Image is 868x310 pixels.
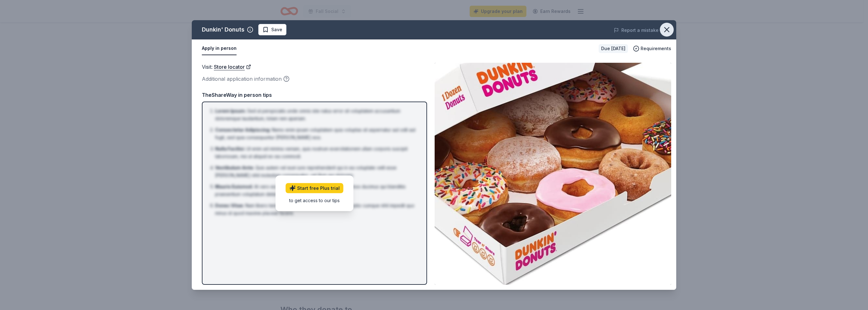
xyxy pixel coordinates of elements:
[215,108,246,114] span: Lorem Ipsum :
[215,107,418,122] li: Sed ut perspiciatis unde omnis iste natus error sit voluptatem accusantium doloremque laudantium,...
[215,183,418,198] li: At vero eos et accusamus et iusto odio dignissimos ducimus qui blanditiis praesentium voluptatum ...
[202,63,427,71] div: Visit :
[215,203,244,208] span: Donec Vitae :
[215,164,418,179] li: Quis autem vel eum iure reprehenderit qui in ea voluptate velit esse [PERSON_NAME] nihil molestia...
[286,183,343,193] a: Start free Plus trial
[614,26,659,34] button: Report a mistake
[202,25,244,35] div: Dunkin' Donuts
[633,45,671,52] button: Requirements
[435,63,671,285] img: Image for Dunkin' Donuts
[215,184,253,189] span: Mauris Euismod :
[215,127,271,132] span: Consectetur Adipiscing :
[202,75,427,83] div: Additional application information
[286,197,343,203] div: to get access to our tips
[215,126,418,141] li: Nemo enim ipsam voluptatem quia voluptas sit aspernatur aut odit aut fugit, sed quia consequuntur...
[202,42,237,55] button: Apply in person
[215,146,245,151] span: Nulla Facilisi :
[202,91,427,99] div: TheShareWay in person tips
[599,44,628,53] div: Due [DATE]
[258,24,286,35] button: Save
[215,145,418,160] li: Ut enim ad minima veniam, quis nostrum exercitationem ullam corporis suscipit laboriosam, nisi ut...
[215,165,254,170] span: Vestibulum Ante :
[215,202,418,217] li: Nam libero tempore, cum soluta nobis est eligendi optio cumque nihil impedit quo minus id quod ma...
[641,45,671,52] span: Requirements
[271,26,282,33] span: Save
[214,63,251,71] a: Store locator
